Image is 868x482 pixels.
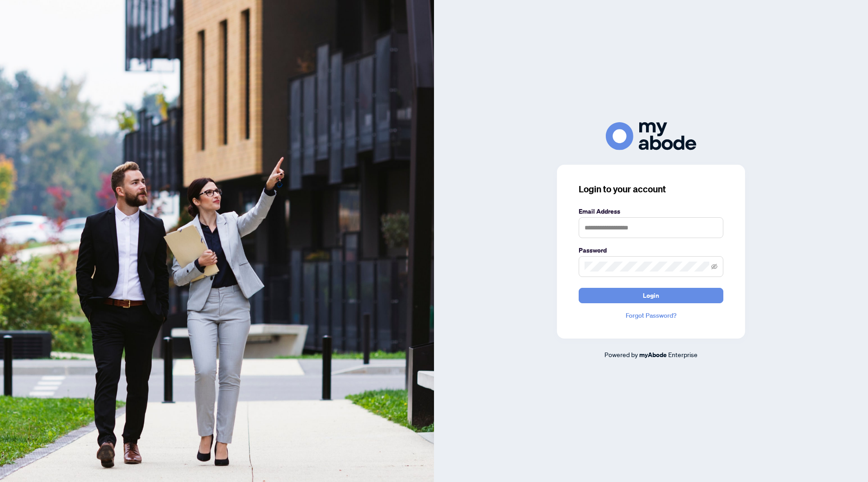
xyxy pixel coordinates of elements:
span: Powered by [604,350,638,358]
a: Forgot Password? [579,310,723,320]
h3: Login to your account [579,183,723,196]
label: Email Address [579,206,723,216]
span: eye-invisible [711,263,717,270]
button: Login [579,288,723,303]
a: myAbode [639,350,667,360]
label: Password [579,245,723,255]
span: Login [643,288,659,303]
img: ma-logo [606,122,696,150]
span: Enterprise [668,350,698,358]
